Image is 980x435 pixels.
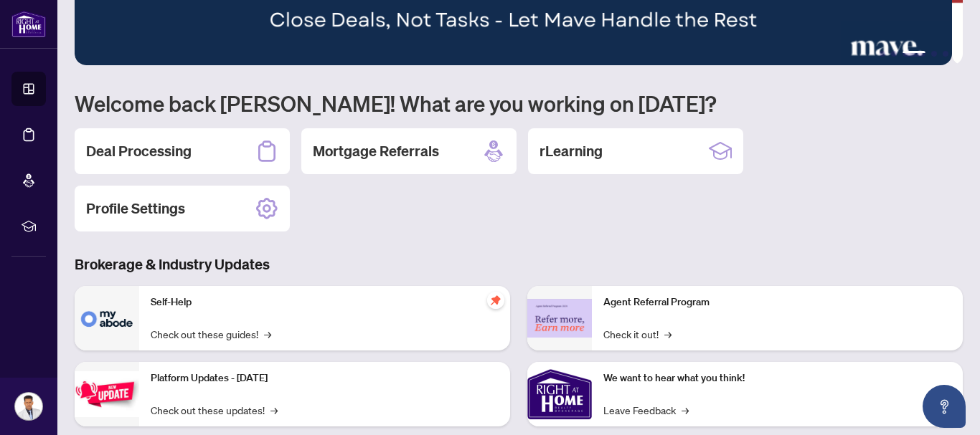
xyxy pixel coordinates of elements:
h2: rLearning [540,141,603,161]
p: Agent Referral Program [603,295,951,310]
a: Leave Feedback→ [603,402,689,418]
h2: Deal Processing [86,141,192,161]
span: → [682,402,689,418]
img: Self-Help [75,286,139,350]
img: Profile Icon [15,393,42,420]
img: Agent Referral Program [527,299,592,338]
p: Self-Help [151,295,499,310]
h1: Welcome back [PERSON_NAME]! What are you working on [DATE]? [75,90,963,117]
p: We want to hear what you think! [603,371,951,386]
a: Check out these guides!→ [151,326,271,342]
img: We want to hear what you think! [527,362,592,426]
h3: Brokerage & Industry Updates [75,254,963,274]
span: → [270,402,278,418]
span: → [264,326,271,342]
h2: Profile Settings [86,199,185,219]
img: Platform Updates - July 21, 2025 [75,371,139,416]
button: 5 [943,51,948,57]
button: Open asap [923,385,966,428]
p: Platform Updates - [DATE] [151,371,499,386]
a: Check out these updates!→ [151,402,278,418]
a: Check it out!→ [603,326,672,342]
button: 1 [880,51,885,57]
span: pushpin [487,292,504,309]
h2: Mortgage Referrals [313,141,439,161]
button: 3 [903,51,925,57]
button: 2 [891,51,897,57]
span: → [664,326,672,342]
img: logo [11,11,46,37]
button: 4 [931,51,937,57]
